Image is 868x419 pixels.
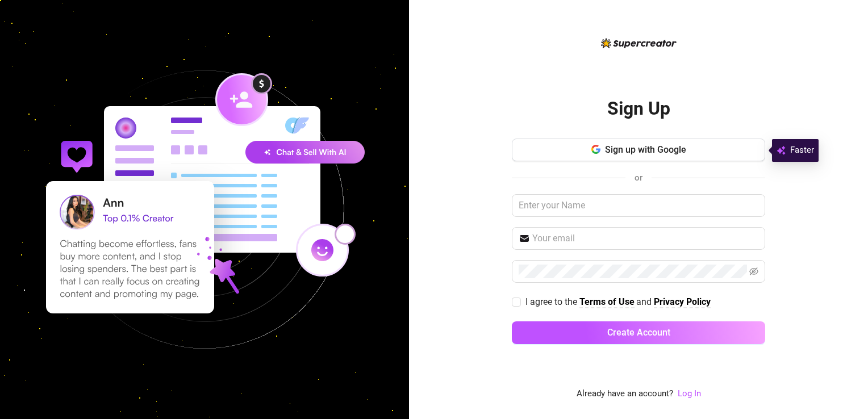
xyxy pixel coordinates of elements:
a: Privacy Policy [654,296,711,308]
a: Log In [678,387,701,401]
span: Already have an account? [577,387,673,401]
span: Create Account [607,327,670,338]
span: or [635,173,642,183]
a: Log In [678,388,701,399]
strong: Privacy Policy [654,296,711,307]
input: Enter your Name [512,194,765,217]
a: Terms of Use [579,296,635,308]
span: Faster [790,144,814,157]
span: I agree to the [525,296,579,307]
strong: Terms of Use [579,296,635,307]
img: svg%3e [777,144,786,157]
span: Sign up with Google [605,144,686,155]
h2: Sign Up [607,97,670,120]
input: Your email [532,232,758,245]
button: Sign up with Google [512,139,765,161]
img: logo-BBDzfeDw.svg [601,38,677,48]
span: and [636,296,654,307]
span: eye-invisible [749,267,758,276]
button: Create Account [512,321,765,344]
img: signup-background-D0MIrEPF.svg [8,13,401,406]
